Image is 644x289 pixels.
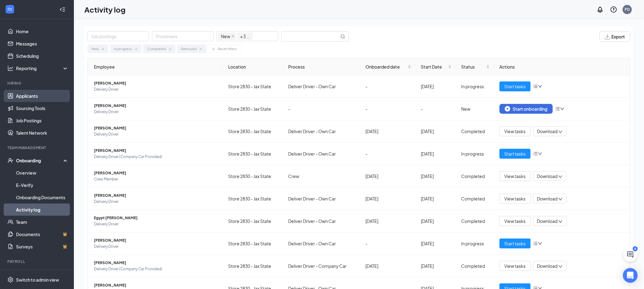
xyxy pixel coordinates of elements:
a: E-Verify [16,179,69,191]
span: Delivery Driver [94,131,219,137]
h1: Activity log [84,4,126,15]
div: New [461,105,489,112]
div: Reset filters [218,46,237,52]
td: Store 2830 - Jax State [223,165,284,188]
div: Reporting [16,65,69,71]
span: Start tasks [505,83,526,90]
div: [DATE] [421,240,452,247]
a: Home [16,25,69,38]
span: Start tasks [505,150,526,157]
td: - [283,98,360,120]
th: Employee [88,58,223,75]
svg: Collapse [59,6,66,13]
th: Process [283,58,360,75]
div: [DATE] [421,173,452,180]
span: Status [461,63,485,70]
span: Delivery Driver [94,86,219,93]
a: Activity log [16,204,69,216]
span: [PERSON_NAME] [94,80,219,86]
div: - [366,150,411,157]
svg: MagnifyingGlass [340,34,345,39]
td: Deliver Driver - Own Car [283,210,360,232]
span: [PERSON_NAME] [94,170,219,176]
div: Start onboarding [505,106,548,112]
span: [PERSON_NAME] [94,192,219,199]
button: ChatActive [623,247,638,262]
span: [PERSON_NAME] [94,103,219,109]
span: [PERSON_NAME] [94,237,219,243]
button: View tasks [500,216,531,226]
div: In progress [114,46,132,52]
th: Onboarded date [361,58,416,75]
button: Start tasks [500,81,531,91]
div: [DATE] [421,195,452,202]
div: [DATE] [366,173,411,180]
div: - [366,83,411,90]
span: Delivery Driver (Company Car Provided) [94,266,219,272]
button: Start tasks [500,149,531,159]
span: down [558,197,563,201]
span: View tasks [505,128,526,135]
div: - [366,240,411,247]
td: Store 2830 - Jax State [223,210,284,232]
div: [DATE] [421,263,452,269]
button: Export [600,31,630,42]
span: down [558,175,563,179]
span: Start Date [421,63,447,70]
span: New [218,33,236,40]
button: View tasks [500,194,531,204]
div: Completed [461,218,489,224]
div: [DATE] [366,128,411,135]
div: Hiring [7,81,67,86]
button: Start onboarding [500,104,553,114]
span: Delivery Driver [94,243,219,250]
td: Deliver Driver - Own Car [283,75,360,98]
span: Delivery Driver (Company Car Provided) [94,154,219,160]
button: View tasks [500,126,531,136]
td: Store 2830 - Jax State [223,120,284,143]
td: Store 2830 - Jax State [223,75,284,98]
a: Team [16,216,69,228]
div: [DATE] [366,195,411,202]
div: In progress [461,83,489,90]
svg: QuestionInfo [610,6,618,13]
span: Crew Member [94,176,219,182]
span: Download [537,263,558,269]
span: down [560,107,565,111]
th: Location [223,58,284,75]
span: down [538,241,542,246]
div: - [366,105,411,112]
a: SurveysCrown [16,240,69,253]
span: New [221,33,230,40]
a: Scheduling [16,50,69,62]
div: [DATE] [421,83,452,90]
span: Delivery Driver [94,221,219,227]
span: [PERSON_NAME] [94,260,219,266]
div: [DATE] [366,218,411,224]
div: [DATE] [421,150,452,157]
svg: Settings [7,277,14,283]
div: Switch to admin view [16,277,59,283]
td: - [416,98,457,120]
td: Deliver Driver - Own Car [283,232,360,255]
th: Actions [495,58,630,75]
span: Download [537,218,558,224]
div: New [91,46,99,52]
span: [PERSON_NAME] [94,282,219,288]
th: Start Date [416,58,457,75]
div: Completed [461,195,489,202]
a: Talent Network [16,127,69,139]
div: In progress [461,240,489,247]
div: Team Management [7,145,67,150]
svg: Analysis [7,65,14,71]
button: View tasks [500,261,531,271]
th: Status [457,58,494,75]
svg: UserCheck [7,157,14,164]
td: Deliver Driver - Own Car [283,143,360,165]
span: close [231,35,235,38]
div: Open Intercom Messenger [623,268,638,283]
span: View tasks [505,195,526,202]
div: Completed [147,46,166,52]
a: Messages [16,38,69,50]
td: Store 2830 - Jax State [223,98,284,120]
